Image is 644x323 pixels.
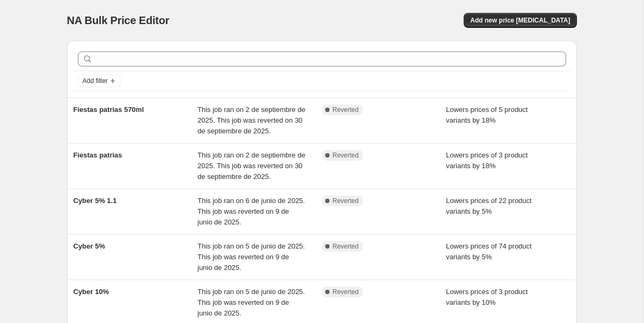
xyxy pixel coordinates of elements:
[74,197,117,205] span: Cyber 5% 1.1
[446,151,528,170] span: Lowers prices of 3 product variants by 18%
[446,242,532,261] span: Lowers prices of 74 product variants by 5%
[74,106,144,114] span: Fiestas patrias 570ml
[446,197,532,215] span: Lowers prices of 22 product variants by 5%
[333,288,359,296] span: Reverted
[470,16,570,25] span: Add new price [MEDICAL_DATA]
[197,151,305,181] span: This job ran on 2 de septiembre de 2025. This job was reverted on 30 de septiembre de 2025.
[197,197,305,226] span: This job ran on 6 de junio de 2025. This job was reverted on 9 de junio de 2025.
[197,106,305,135] span: This job ran on 2 de septiembre de 2025. This job was reverted on 30 de septiembre de 2025.
[74,242,105,250] span: Cyber 5%
[333,197,359,205] span: Reverted
[333,151,359,160] span: Reverted
[67,14,170,26] span: NA Bulk Price Editor
[197,242,305,272] span: This job ran on 5 de junio de 2025. This job was reverted on 9 de junio de 2025.
[83,77,108,85] span: Add filter
[78,74,121,87] button: Add filter
[446,288,528,306] span: Lowers prices of 3 product variants by 10%
[74,151,122,159] span: Fiestas patrias
[446,106,528,124] span: Lowers prices of 5 product variants by 18%
[333,106,359,114] span: Reverted
[197,288,305,317] span: This job ran on 5 de junio de 2025. This job was reverted on 9 de junio de 2025.
[74,288,109,296] span: Cyber 10%
[333,242,359,251] span: Reverted
[464,13,576,28] button: Add new price [MEDICAL_DATA]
